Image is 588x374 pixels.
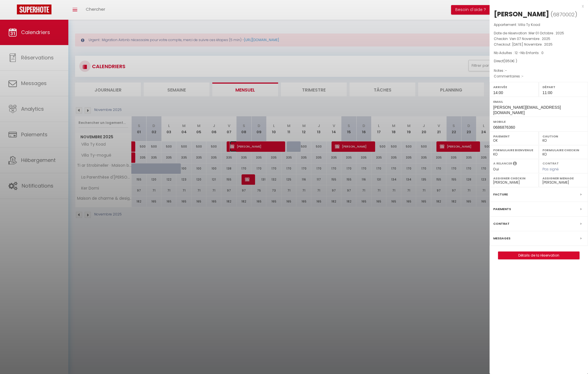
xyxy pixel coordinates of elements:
[542,167,559,172] span: Pas signé
[542,161,559,165] label: Contrat
[551,10,577,18] span: ( )
[503,59,517,63] span: ( € )
[542,133,584,139] label: Caution
[494,36,584,42] p: Checkin :
[522,74,524,79] span: -
[493,90,503,95] span: 14:00
[494,22,584,28] p: Appartement :
[498,251,580,259] button: Détails de la réservation
[494,10,549,19] div: [PERSON_NAME]
[493,99,584,104] label: Email
[493,221,510,227] label: Contrat
[494,30,584,36] p: Date de réservation :
[493,192,508,197] label: Facture
[505,68,507,73] span: -
[493,125,515,130] span: 0686876360
[542,90,552,95] span: 11:00
[493,147,535,153] label: Formulaire Bienvenue
[490,3,584,10] div: x
[494,50,544,55] span: Nb Adultes : 12 -
[493,105,561,115] span: [PERSON_NAME][EMAIL_ADDRESS][DOMAIN_NAME]
[542,175,584,181] label: Assigner Menage
[513,161,517,167] i: Sélectionner OUI si vous souhaiter envoyer les séquences de messages post-checkout
[521,50,544,55] span: Nb Enfants : 0
[512,42,553,47] span: [DATE] Novembre . 2025
[494,42,584,47] p: Checkout :
[493,175,535,181] label: Assigner Checkin
[493,161,512,166] label: A relancer
[493,119,584,124] label: Mobile
[493,206,511,212] label: Paiements
[493,235,510,241] label: Messages
[518,22,540,27] span: Villa Ty Koad
[510,36,550,41] span: Ven 07 Novembre . 2025
[493,84,535,90] label: Arrivée
[553,11,575,18] span: 6870002
[494,74,584,79] p: Commentaires :
[542,84,584,90] label: Départ
[505,59,512,63] span: 1350
[498,252,579,259] a: Détails de la réservation
[493,133,535,139] label: Paiement
[542,147,584,153] label: Formulaire Checkin
[529,31,564,35] span: Mer 01 Octobre . 2025
[494,68,584,74] p: Notes :
[494,59,584,64] div: Direct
